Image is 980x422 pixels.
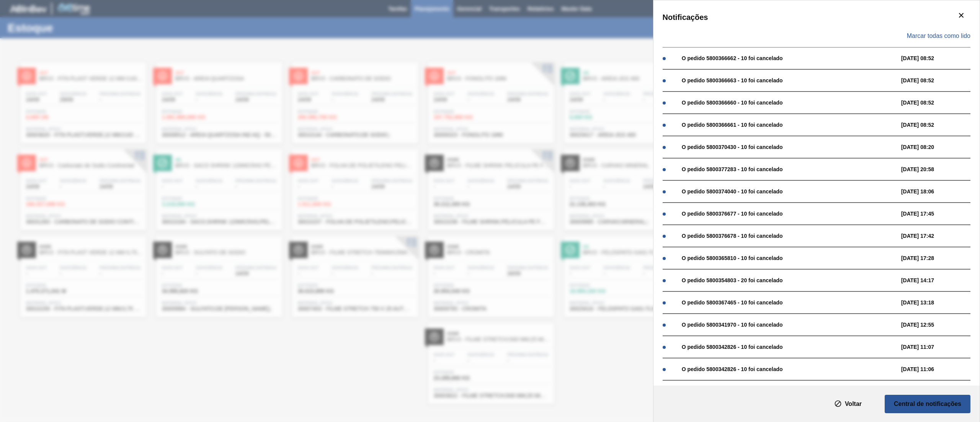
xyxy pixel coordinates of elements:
div: O pedido 5800377283 - 10 foi cancelado [682,166,897,172]
div: O pedido 5800342826 - 10 foi cancelado [682,344,897,350]
span: [DATE] 08:52 [901,77,978,83]
span: [DATE] 17:42 [901,233,978,239]
div: O pedido 5800376677 - 10 foi cancelado [682,211,897,217]
div: O pedido 5800366661 - 10 foi cancelado [682,122,897,128]
span: [DATE] 13:18 [901,299,978,306]
span: [DATE] 17:28 [901,255,978,261]
span: [DATE] 08:52 [901,100,978,106]
div: O pedido 5800366660 - 10 foi cancelado [682,100,897,106]
span: [DATE] 11:07 [901,344,978,350]
span: [DATE] 17:45 [901,211,978,217]
div: O pedido 5800341970 - 10 foi cancelado [682,322,897,328]
div: O pedido 5800342826 - 10 foi cancelado [682,366,897,372]
div: O pedido 5800366662 - 10 foi cancelado [682,55,897,61]
div: O pedido 5800366663 - 10 foi cancelado [682,77,897,83]
div: O pedido 5800370430 - 10 foi cancelado [682,144,897,150]
div: O pedido 5800376678 - 10 foi cancelado [682,233,897,239]
div: O pedido 5800365810 - 10 foi cancelado [682,255,897,261]
span: [DATE] 08:52 [901,55,978,61]
div: O pedido 5800374040 - 10 foi cancelado [682,188,897,195]
span: Marcar todas como lido [907,33,970,39]
div: O pedido 5800354803 - 20 foi cancelado [682,277,897,283]
span: [DATE] 20:58 [901,166,978,172]
span: [DATE] 08:52 [901,122,978,128]
span: [DATE] 12:55 [901,322,978,328]
span: [DATE] 18:06 [901,188,978,195]
span: [DATE] 14:17 [901,277,978,283]
span: [DATE] 08:20 [901,144,978,150]
span: [DATE] 11:06 [901,366,978,372]
div: O pedido 5800367465 - 10 foi cancelado [682,299,897,306]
